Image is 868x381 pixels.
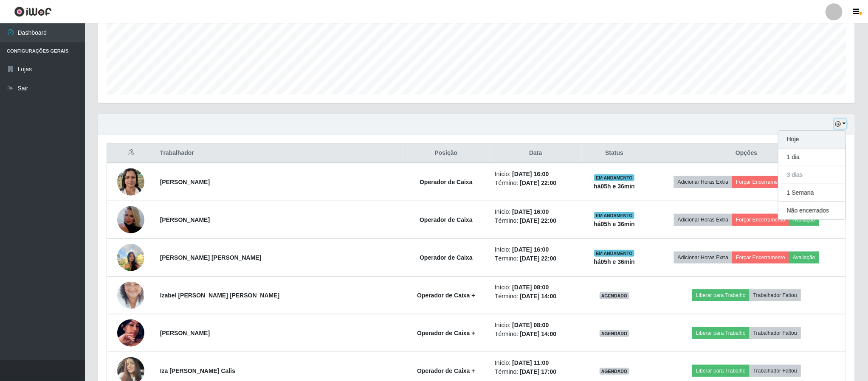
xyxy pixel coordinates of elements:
[417,330,475,336] strong: Operador de Caixa +
[160,292,280,299] strong: Izabel [PERSON_NAME] [PERSON_NAME]
[495,292,576,301] li: Término:
[778,148,845,166] button: 1 dia
[778,131,845,148] button: Hoje
[495,254,576,263] li: Término:
[594,212,634,219] span: EM ANDAMENTO
[789,252,819,263] button: Avaliação
[495,359,576,367] li: Início:
[512,359,549,366] time: [DATE] 11:00
[520,179,556,186] time: [DATE] 22:00
[778,184,845,202] button: 1 Semana
[600,330,629,337] span: AGENDADO
[160,254,262,261] strong: [PERSON_NAME] [PERSON_NAME]
[778,202,845,219] button: Não encerrados
[495,321,576,330] li: Início:
[495,207,576,216] li: Início:
[417,292,475,299] strong: Operador de Caixa +
[594,183,635,190] strong: há 05 h e 36 min
[495,179,576,188] li: Término:
[403,143,490,163] th: Posição
[117,239,144,275] img: 1744233316031.jpeg
[520,293,556,300] time: [DATE] 14:00
[160,367,235,374] strong: Iza [PERSON_NAME] Calis
[732,214,789,226] button: Forçar Encerramento
[160,330,210,336] strong: [PERSON_NAME]
[512,208,549,215] time: [DATE] 16:00
[512,284,549,291] time: [DATE] 08:00
[520,368,556,375] time: [DATE] 17:00
[117,309,144,357] img: 1758229509214.jpeg
[789,214,819,226] button: Avaliação
[160,179,210,185] strong: [PERSON_NAME]
[594,250,634,257] span: EM ANDAMENTO
[582,143,647,163] th: Status
[692,365,750,377] button: Liberar para Trabalho
[750,289,801,301] button: Trabalhador Faltou
[160,216,210,223] strong: [PERSON_NAME]
[750,365,801,377] button: Trabalhador Faltou
[420,179,473,185] strong: Operador de Caixa
[512,246,549,253] time: [DATE] 16:00
[417,367,475,374] strong: Operador de Caixa +
[732,252,789,263] button: Forçar Encerramento
[490,143,581,163] th: Data
[600,292,629,299] span: AGENDADO
[732,176,789,188] button: Forçar Encerramento
[750,327,801,339] button: Trabalhador Faltou
[512,322,549,328] time: [DATE] 08:00
[692,327,750,339] button: Liberar para Trabalho
[692,289,750,301] button: Liberar para Trabalho
[495,367,576,376] li: Término:
[495,283,576,292] li: Início:
[495,245,576,254] li: Início:
[594,221,635,227] strong: há 05 h e 36 min
[674,176,732,188] button: Adicionar Horas Extra
[778,166,845,184] button: 3 dias
[420,254,473,261] strong: Operador de Caixa
[600,368,629,375] span: AGENDADO
[495,216,576,225] li: Término:
[674,252,732,263] button: Adicionar Horas Extra
[520,331,556,337] time: [DATE] 14:00
[117,164,144,200] img: 1720809249319.jpeg
[117,271,144,319] img: 1677848309634.jpeg
[594,174,634,181] span: EM ANDAMENTO
[155,143,403,163] th: Trabalhador
[520,255,556,262] time: [DATE] 22:00
[594,258,635,265] strong: há 05 h e 36 min
[495,170,576,179] li: Início:
[14,6,52,17] img: CoreUI Logo
[512,171,549,177] time: [DATE] 16:00
[420,216,473,223] strong: Operador de Caixa
[495,330,576,339] li: Término:
[520,217,556,224] time: [DATE] 22:00
[117,196,144,244] img: 1752965454112.jpeg
[647,143,846,163] th: Opções
[674,214,732,226] button: Adicionar Horas Extra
